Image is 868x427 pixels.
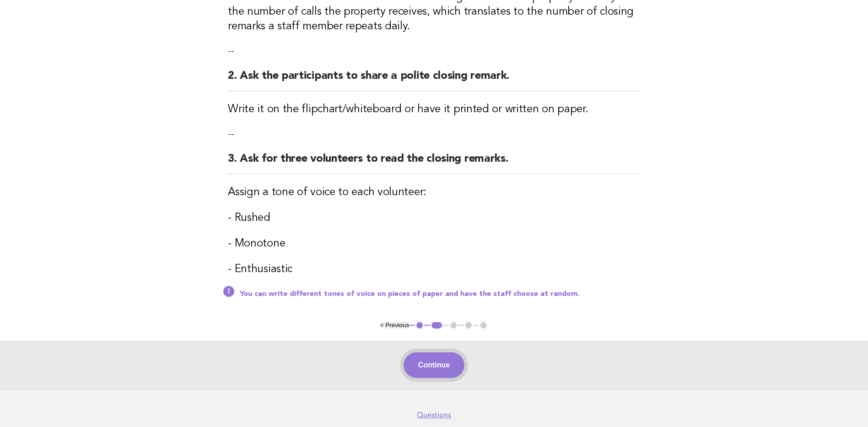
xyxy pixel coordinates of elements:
a: Questions [417,411,451,420]
h3: - Rushed [228,211,640,225]
h2: 3. Ask for three volunteers to read the closing remarks. [228,152,640,174]
button: 1 [415,321,424,330]
button: 2 [430,321,443,330]
button: < Previous [380,322,409,328]
h3: - Monotone [228,236,640,251]
h3: Write it on the flipchart/whiteboard or have it printed or written on paper. [228,102,640,117]
h2: 2. Ask the participants to share a polite closing remark. [228,69,640,91]
p: -- [228,128,640,141]
button: Continue [404,352,464,378]
h3: Assign a tone of voice to each volunteer: [228,185,640,200]
h3: - Enthusiastic [228,262,640,277]
p: -- [228,45,640,58]
p: You can write different tones of voice on pieces of paper and have the staff choose at random. [240,290,640,299]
